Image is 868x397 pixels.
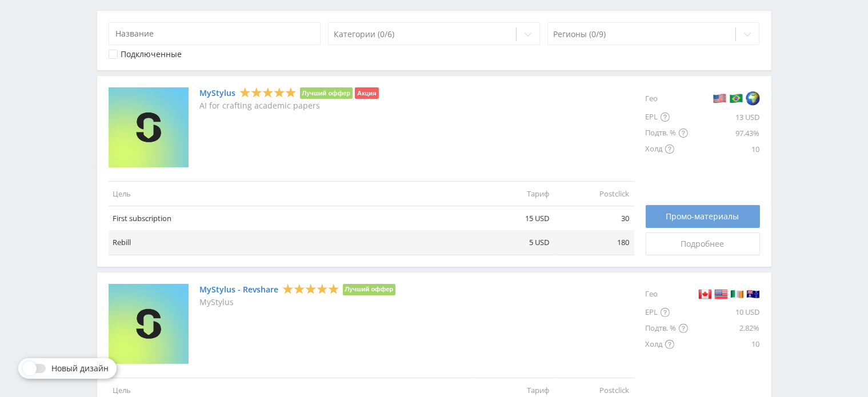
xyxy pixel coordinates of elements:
p: AI for crafting academic papers [200,101,379,110]
div: Подтв. % [646,320,688,336]
div: Гео [646,87,688,109]
td: 30 [554,206,634,231]
a: MyStylus - Revshare [200,285,279,294]
div: 13 USD [688,109,760,125]
td: Цель [109,181,474,206]
div: 2.82% [688,320,760,336]
td: 5 USD [474,230,554,255]
li: Лучший оффер [343,284,396,295]
span: Промо-материалы [666,212,739,221]
a: MyStylus [200,89,236,98]
td: First subscription [109,206,474,231]
td: Rebill [109,230,474,255]
td: 180 [554,230,634,255]
div: EPL [646,304,688,320]
img: MyStylus - Revshare [109,284,189,364]
div: Холд [646,336,688,352]
a: Подробнее [646,232,760,255]
td: 15 USD [474,206,554,231]
div: Подтв. % [646,125,688,141]
span: Новый дизайн [51,364,109,373]
div: 10 USD [688,304,760,320]
div: 5 Stars [239,87,297,99]
a: Промо-материалы [646,205,760,228]
div: 5 Stars [282,283,339,295]
div: 10 [688,141,760,157]
div: Гео [646,284,688,304]
input: Название [109,22,321,45]
div: Подключенные [121,50,182,59]
div: EPL [646,109,688,125]
td: Тариф [474,181,554,206]
li: Акция [355,87,378,99]
span: Подробнее [681,239,725,248]
div: 97.43% [688,125,760,141]
img: MyStylus [109,87,189,167]
td: Postclick [554,181,634,206]
li: Лучший оффер [300,87,353,99]
div: Холд [646,141,688,157]
p: MyStylus [200,298,396,307]
div: 10 [688,336,760,352]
